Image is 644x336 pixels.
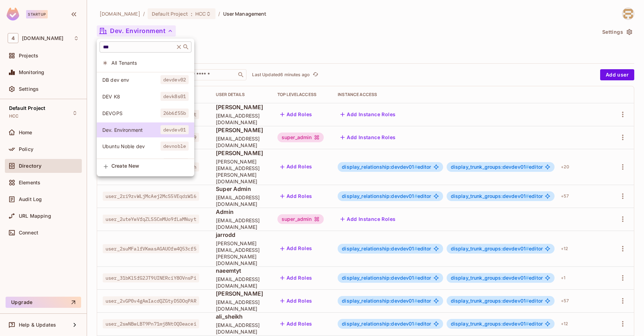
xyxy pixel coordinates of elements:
[97,155,194,170] div: Show only users with a role in this tenant: VOIPDEV
[102,93,160,100] span: DEV K8
[102,127,160,133] span: Dev. Environment
[102,110,160,117] span: DEVOPS
[97,122,194,137] div: Show only users with a role in this tenant: Dev. Environment
[102,143,160,150] span: Ubuntu Noble dev
[97,72,194,87] div: Show only users with a role in this tenant: DB dev env
[97,89,194,104] div: Show only users with a role in this tenant: DEV K8
[160,125,189,134] span: devdev01
[163,158,189,167] span: voipdev
[111,59,189,66] span: All Tenants
[97,139,194,154] div: Show only users with a role in this tenant: Ubuntu Noble dev
[102,77,160,83] span: DB dev env
[160,92,189,101] span: devk8s01
[160,142,189,151] span: devnoble
[97,106,194,121] div: Show only users with a role in this tenant: DEVOPS
[160,109,189,118] span: 26b6f55b
[160,75,189,84] span: devdev02
[111,163,189,169] span: Create New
